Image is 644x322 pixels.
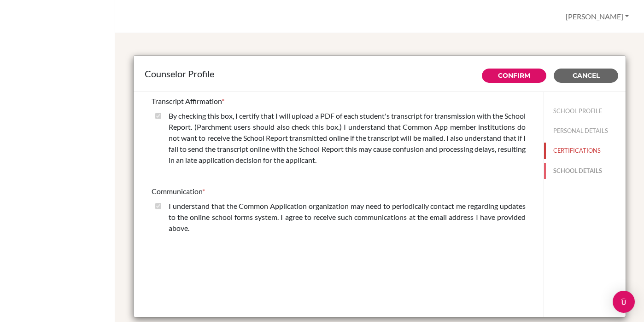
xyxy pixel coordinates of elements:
div: Open Intercom Messenger [613,291,635,313]
label: By checking this box, I certify that I will upload a PDF of each student's transcript for transmi... [169,110,526,166]
label: I understand that the Common Application organization may need to periodically contact me regardi... [169,201,526,234]
button: SCHOOL DETAILS [544,163,626,179]
span: Transcript Affirmation [152,97,222,105]
button: [PERSON_NAME] [562,8,633,25]
button: CERTIFICATIONS [544,143,626,159]
div: Counselor Profile [145,67,615,80]
button: PERSONAL DETAILS [544,123,626,139]
button: SCHOOL PROFILE [544,103,626,119]
span: Communication [152,187,202,195]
